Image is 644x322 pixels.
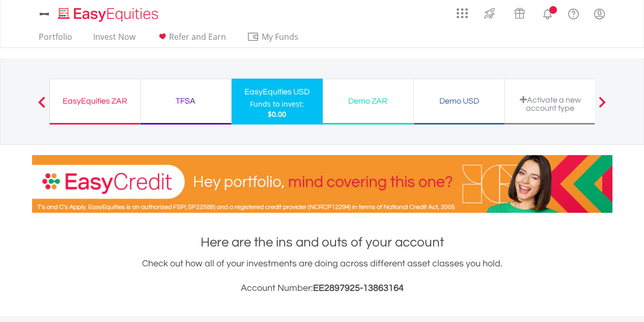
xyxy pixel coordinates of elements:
[250,99,304,109] div: Funds to invest:
[32,155,612,213] img: EasyCredit Promotion Banner
[268,109,286,119] span: $0.00
[511,5,528,21] img: vouchers-v2.svg
[169,31,226,42] span: Refer and Earn
[89,32,139,47] a: Invest Now
[586,3,612,25] a: My Profile
[561,3,586,23] a: FAQ's and Support
[147,94,225,108] div: TFSA
[247,30,314,43] span: My Funds
[450,3,474,19] a: AppsGrid
[238,85,317,99] div: EasyEquities USD
[56,6,162,23] img: EasyEquities_Logo.png
[313,283,404,293] span: EE2897925-13863164
[481,5,498,21] img: thrive-v2.svg
[420,94,498,108] div: Demo USD
[56,94,134,108] div: EasyEquities ZAR
[457,8,468,19] img: grid-menu-icon.svg
[32,281,612,295] h3: Account Number:
[35,32,76,47] a: Portfolio
[54,3,162,23] a: Home page
[511,95,590,112] div: Activate a new account type
[505,3,535,21] a: Vouchers
[32,233,612,252] h1: Here are the ins and outs of your account
[152,32,230,47] a: Refer and Earn
[535,3,561,23] a: Notifications
[32,257,612,295] div: Check out how all of your investments are doing across different asset classes you hold.
[329,94,407,108] div: Demo ZAR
